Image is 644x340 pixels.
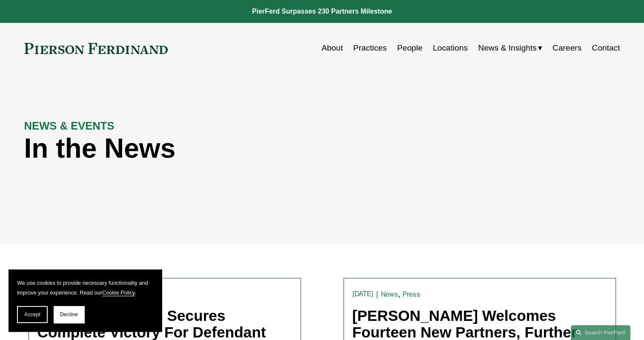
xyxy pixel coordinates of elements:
button: Decline [54,306,84,323]
a: folder dropdown [478,40,542,56]
a: Press [403,290,420,298]
span: Accept [24,312,40,317]
a: Careers [552,40,581,56]
a: People [397,40,423,56]
strong: NEWS & EVENTS [24,120,114,132]
button: Accept [17,306,48,323]
a: Contact [592,40,620,56]
a: About [321,40,343,56]
span: Decline [60,312,78,317]
p: We use cookies to provide necessary functionality and improve your experience. Read our . [17,278,153,297]
span: , [398,289,400,298]
a: Practices [353,40,387,56]
a: News [381,290,398,298]
h1: In the News [24,133,471,164]
section: Cookie banner [9,269,162,331]
a: Locations [433,40,468,56]
a: Cookie Policy [102,289,135,296]
span: News & Insights [478,41,537,56]
a: Search this site [571,325,630,340]
time: [DATE] [352,291,374,297]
